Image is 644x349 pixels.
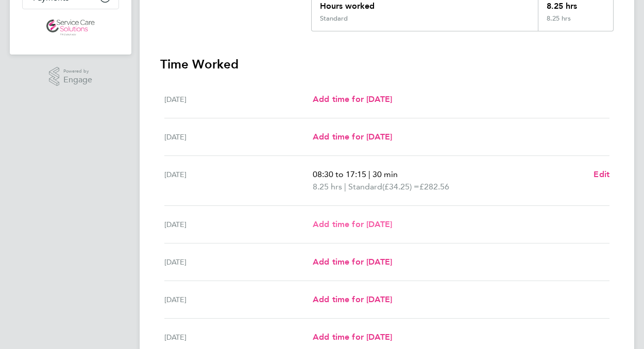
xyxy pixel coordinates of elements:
span: Standard [348,181,382,193]
div: [DATE] [164,331,313,343]
div: [DATE] [164,293,313,306]
span: Add time for [DATE] [313,132,392,142]
div: [DATE] [164,218,313,231]
span: | [368,169,370,179]
h3: Time Worked [160,56,614,73]
div: [DATE] [164,256,313,268]
span: 8.25 hrs [313,182,342,191]
div: [DATE] [164,168,313,193]
img: servicecare-logo-retina.png [46,20,95,36]
div: [DATE] [164,131,313,143]
a: Add time for [DATE] [313,293,392,306]
a: Powered byEngage [49,67,93,86]
a: Add time for [DATE] [313,131,392,143]
span: Add time for [DATE] [313,94,392,104]
a: Go to home page [22,20,119,36]
span: Engage [63,76,92,84]
span: Add time for [DATE] [313,294,392,304]
span: (£34.25) = [382,182,419,191]
div: Standard [320,14,348,23]
a: Add time for [DATE] [313,331,392,343]
span: Add time for [DATE] [313,257,392,267]
a: Add time for [DATE] [313,93,392,106]
span: Add time for [DATE] [313,332,392,342]
div: 8.25 hrs [538,14,613,31]
span: | [344,182,346,191]
a: Edit [594,168,609,181]
span: Edit [594,169,609,179]
span: Add time for [DATE] [313,219,392,229]
span: Powered by [63,67,92,76]
div: [DATE] [164,93,313,106]
a: Add time for [DATE] [313,256,392,268]
span: £282.56 [419,182,449,191]
span: 30 min [372,169,398,179]
span: 08:30 to 17:15 [313,169,366,179]
a: Add time for [DATE] [313,218,392,231]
